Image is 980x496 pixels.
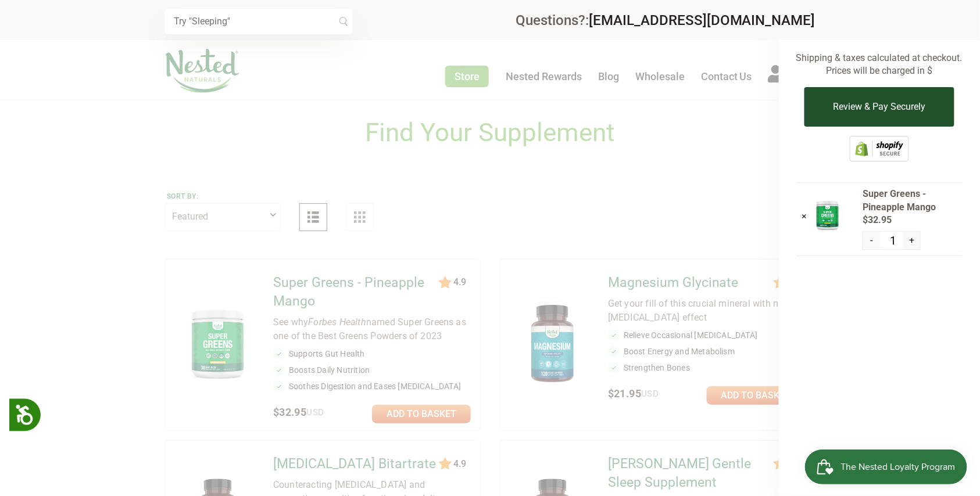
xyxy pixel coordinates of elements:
[884,28,919,41] span: $32.95
[589,12,816,28] a: [EMAIL_ADDRESS][DOMAIN_NAME]
[850,136,909,161] img: Shopify secure badge
[805,450,968,484] iframe: Button to open loyalty program pop-up
[516,13,816,27] div: Questions?:
[804,87,954,127] button: Review & Pay Securely
[863,188,963,214] span: Super Greens - Pineapple Mango
[802,211,807,222] a: ×
[850,153,909,164] a: This online store is secured by Shopify
[813,199,842,232] img: Super Greens - Pineapple Mango
[796,52,963,78] p: Shipping & taxes calculated at checkout. Prices will be charged in $
[863,214,963,227] span: $32.95
[164,9,353,34] input: Try "Sleeping"
[863,232,880,249] button: -
[903,232,920,249] button: +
